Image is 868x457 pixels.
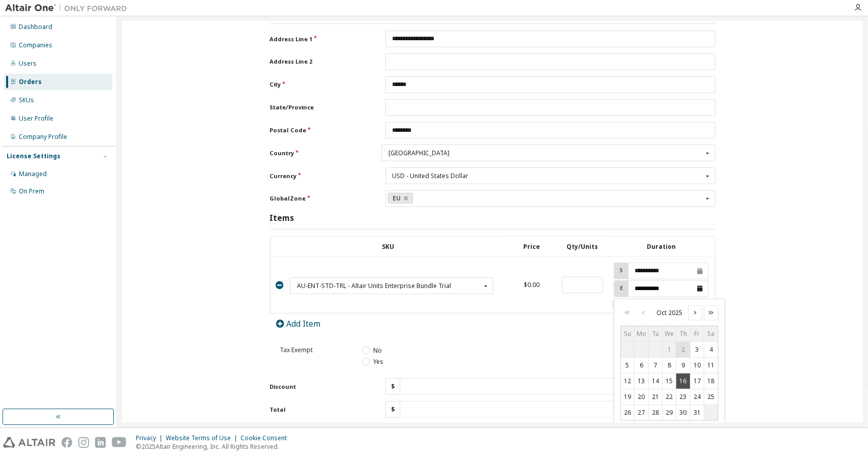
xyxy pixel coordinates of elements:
[663,405,676,420] button: Wed Oct 29 2025
[653,309,685,317] span: October 2025
[691,389,704,405] button: Fri Oct 24 2025
[676,405,690,420] button: Thu Oct 30 2025
[506,237,557,256] th: Price
[621,389,634,405] button: Sun Oct 19 2025
[19,78,42,86] div: Orders
[385,76,715,93] input: City
[621,374,634,389] button: Sun Oct 12 2025
[676,389,690,405] button: Thu Oct 23 2025
[19,23,52,31] div: Dashboard
[621,358,634,373] button: Sun Oct 05 2025
[19,133,67,141] div: Company Profile
[704,374,717,389] button: Sat Oct 18 2025
[78,437,89,448] img: instagram.svg
[392,173,468,179] div: USD - United States Dollar
[663,389,676,405] button: Wed Oct 22 2025
[608,237,715,256] th: Duration
[362,346,382,355] label: No
[166,434,241,442] div: Website Terms of Use
[676,374,690,389] button: Thu Oct 16 2025
[270,172,369,180] label: Currency
[276,318,321,329] a: Add Item
[688,305,702,321] button: Next month
[270,80,369,89] label: City
[676,358,690,373] button: Thu Oct 09 2025
[7,152,61,160] div: License Settings
[614,266,625,274] label: S
[385,167,715,184] div: Currency
[385,31,715,47] input: Address Line 1
[3,437,55,448] img: altair_logo.svg
[691,405,704,420] button: Fri Oct 31 2025
[704,358,717,373] button: Sat Oct 11 2025
[136,434,166,442] div: Privacy
[19,170,47,178] div: Managed
[649,405,662,420] button: Tue Oct 28 2025
[704,342,717,357] button: Sat Oct 04 2025
[635,358,648,373] button: Mon Oct 06 2025
[270,35,369,43] label: Address Line 1
[270,126,369,134] label: Postal Code
[5,3,132,13] img: Altair One
[649,389,662,405] button: Tue Oct 21 2025
[270,406,369,414] label: Total
[136,442,293,451] p: © 2025 Altair Engineering, Inc. All Rights Reserved.
[385,401,400,418] div: $
[635,405,648,420] button: Mon Oct 27 2025
[270,213,294,223] h3: Items
[506,257,557,313] td: $0.00
[270,194,369,203] label: GlobalZone
[19,41,52,49] div: Companies
[241,434,293,442] div: Cookie Consent
[663,374,676,389] button: Wed Oct 15 2025
[704,305,718,321] button: Next year
[19,60,37,68] div: Users
[663,358,676,373] button: Wed Oct 08 2025
[385,122,715,139] input: Postal Code
[388,193,412,204] a: EU
[635,389,648,405] button: Mon Oct 20 2025
[400,378,715,395] input: Discount
[385,190,715,207] div: GlobalZone
[381,145,715,161] div: Country
[614,284,625,292] label: E
[400,401,715,418] input: Total
[62,437,72,448] img: facebook.svg
[557,237,608,256] th: Qty/Units
[635,374,648,389] button: Mon Oct 13 2025
[270,383,369,391] label: Discount
[649,358,662,373] button: Tue Oct 07 2025
[613,300,710,308] label: Override Dates
[280,346,313,354] span: Tax Exempt
[19,187,44,195] div: On Prem
[704,389,717,405] button: Sat Oct 25 2025
[691,374,704,389] button: Fri Oct 17 2025
[270,149,365,157] label: Country
[621,405,634,420] button: Sun Oct 26 2025
[691,342,704,357] button: Fri Oct 03 2025
[270,58,369,66] label: Address Line 2
[270,103,369,111] label: State/Province
[362,357,383,366] label: Yes
[385,378,400,395] div: $
[95,437,106,448] img: linkedin.svg
[297,283,481,289] div: AU-ENT-STD-TRL - Altair Units Enterprise Bundle Trial
[19,96,34,104] div: SKUs
[271,237,506,256] th: SKU
[385,53,715,70] input: Address Line 2
[112,437,127,448] img: youtube.svg
[388,150,702,156] div: [GEOGRAPHIC_DATA]
[385,99,715,116] input: State/Province
[19,115,53,123] div: User Profile
[691,358,704,373] button: Fri Oct 10 2025
[649,374,662,389] button: Tue Oct 14 2025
